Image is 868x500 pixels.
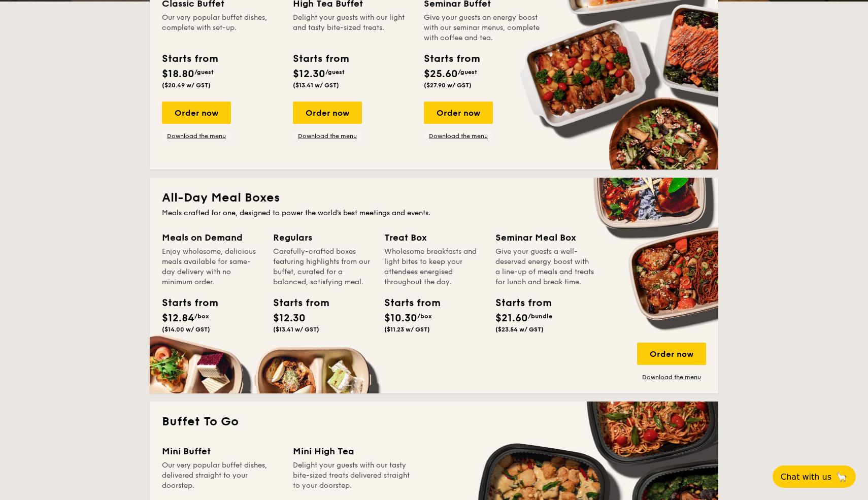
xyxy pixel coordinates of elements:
[384,295,430,311] div: Starts from
[424,68,458,80] span: $25.60
[773,465,856,488] button: Chat with us🦙
[384,247,483,287] div: Wholesome breakfasts and light bites to keep your attendees energised throughout the day.
[162,102,231,124] div: Order now
[273,230,372,245] div: Regulars
[162,326,210,333] span: ($14.00 w/ GST)
[162,312,194,324] span: $12.84
[162,460,281,491] div: Our very popular buffet dishes, delivered straight to your doorstep.
[417,313,432,320] span: /box
[458,69,477,76] span: /guest
[293,51,348,66] div: Starts from
[162,230,261,245] div: Meals on Demand
[273,326,319,333] span: ($13.41 w/ GST)
[325,69,345,76] span: /guest
[293,132,362,140] a: Download the menu
[293,13,412,43] div: Delight your guests with our light and tasty bite-sized treats.
[162,414,706,430] h2: Buffet To Go
[836,471,848,483] span: 🦙
[162,208,706,218] div: Meals crafted for one, designed to power the world's best meetings and events.
[495,295,541,311] div: Starts from
[495,326,544,333] span: ($23.54 w/ GST)
[162,295,208,311] div: Starts from
[637,373,706,381] a: Download the menu
[424,102,493,124] div: Order now
[194,313,209,320] span: /box
[384,312,417,324] span: $10.30
[194,69,214,76] span: /guest
[384,230,483,245] div: Treat Box
[424,51,479,66] div: Starts from
[495,230,594,245] div: Seminar Meal Box
[781,472,831,482] span: Chat with us
[162,132,231,140] a: Download the menu
[162,82,211,89] span: ($20.49 w/ GST)
[424,13,543,43] div: Give your guests an energy boost with our seminar menus, complete with coffee and tea.
[384,326,430,333] span: ($11.23 w/ GST)
[293,82,339,89] span: ($13.41 w/ GST)
[293,102,362,124] div: Order now
[162,68,194,80] span: $18.80
[495,247,594,287] div: Give your guests a well-deserved energy boost with a line-up of meals and treats for lunch and br...
[528,313,552,320] span: /bundle
[162,190,706,206] h2: All-Day Meal Boxes
[273,247,372,287] div: Carefully-crafted boxes featuring highlights from our buffet, curated for a balanced, satisfying ...
[273,295,319,311] div: Starts from
[424,132,493,140] a: Download the menu
[424,82,472,89] span: ($27.90 w/ GST)
[293,444,412,458] div: Mini High Tea
[293,460,412,491] div: Delight your guests with our tasty bite-sized treats delivered straight to your doorstep.
[162,13,281,43] div: Our very popular buffet dishes, complete with set-up.
[637,343,706,365] div: Order now
[162,247,261,287] div: Enjoy wholesome, delicious meals available for same-day delivery with no minimum order.
[495,312,528,324] span: $21.60
[162,51,217,66] div: Starts from
[162,444,281,458] div: Mini Buffet
[273,312,306,324] span: $12.30
[293,68,325,80] span: $12.30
